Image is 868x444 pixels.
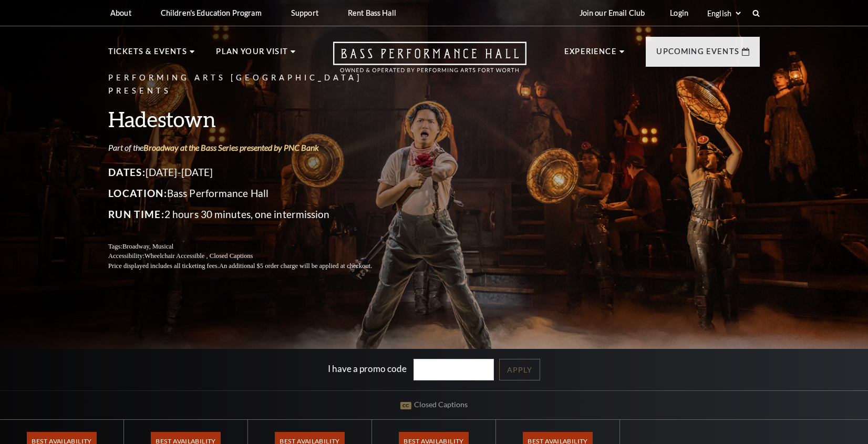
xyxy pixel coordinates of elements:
p: Rent Bass Hall [348,8,396,17]
span: Broadway, Musical [122,243,173,250]
span: Location: [108,187,167,199]
p: Accessibility: [108,251,397,261]
span: Dates: [108,166,146,178]
p: Part of the [108,142,397,153]
p: Tickets & Events [108,45,187,64]
h3: Hadestown [108,106,397,132]
p: Performing Arts [GEOGRAPHIC_DATA] Presents [108,71,397,98]
span: Wheelchair Accessible , Closed Captions [144,252,253,260]
p: Price displayed includes all ticketing fees. [108,261,397,271]
p: Upcoming Events [656,45,739,64]
p: Support [291,8,318,17]
a: Broadway at the Bass Series presented by PNC Bank [143,142,319,152]
span: An additional $5 order charge will be applied at checkout. [219,262,372,270]
span: Run Time: [108,208,164,220]
p: Experience [564,45,617,64]
p: Tags: [108,242,397,252]
p: 2 hours 30 minutes, one intermission [108,206,397,223]
p: Bass Performance Hall [108,185,397,202]
p: About [110,8,131,17]
p: Children's Education Program [161,8,262,17]
label: I have a promo code [328,363,407,374]
p: Plan Your Visit [216,45,288,64]
p: [DATE]-[DATE] [108,164,397,181]
select: Select: [705,8,742,18]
